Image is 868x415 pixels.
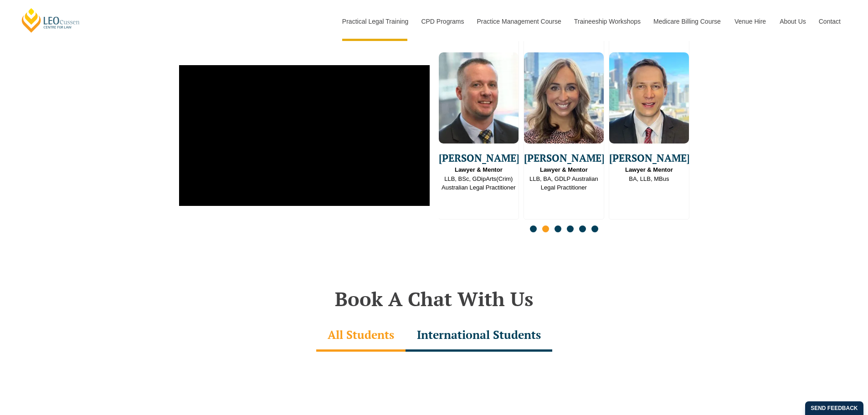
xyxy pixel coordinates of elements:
[609,150,689,165] span: [PERSON_NAME]
[609,34,689,220] div: 6 / 16
[591,225,598,232] span: Go to slide 6
[439,150,519,165] span: [PERSON_NAME]
[175,287,694,310] h2: Book A Chat With Us
[540,166,588,173] strong: Lawyer & Mentor
[406,320,552,352] div: International Students
[555,225,561,232] span: Go to slide 3
[524,165,604,192] span: LLB, BA, GDLP Australian Legal Practitioner
[439,52,519,143] img: Derek Schrapel
[625,166,673,173] strong: Lawyer & Mentor
[567,225,574,232] span: Go to slide 4
[609,165,689,183] span: BA, LLB, MBus
[609,52,689,143] img: Bradley Wright Lawyer & Mentor
[728,2,773,41] a: Venue Hire
[455,166,503,173] strong: Lawyer & Mentor
[414,2,470,41] a: CPD Programs
[21,7,81,33] a: [PERSON_NAME] Centre for Law
[438,34,519,220] div: 4 / 16
[567,2,647,41] a: Traineeship Workshops
[524,52,604,143] img: Tiffany Long Lawyer & Mentor
[530,225,537,232] span: Go to slide 1
[470,2,567,41] a: Practice Management Course
[812,2,847,41] a: Contact
[439,34,689,238] div: Slides
[579,225,586,232] span: Go to slide 5
[439,165,519,192] span: LLB, BSc, GDipArts(Crim) Australian Legal Practitioner
[335,2,415,41] a: Practical Legal Training
[542,225,549,232] span: Go to slide 2
[773,2,812,41] a: About Us
[647,2,728,41] a: Medicare Billing Course
[524,34,604,220] div: 5 / 16
[316,320,406,352] div: All Students
[524,150,604,165] span: [PERSON_NAME]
